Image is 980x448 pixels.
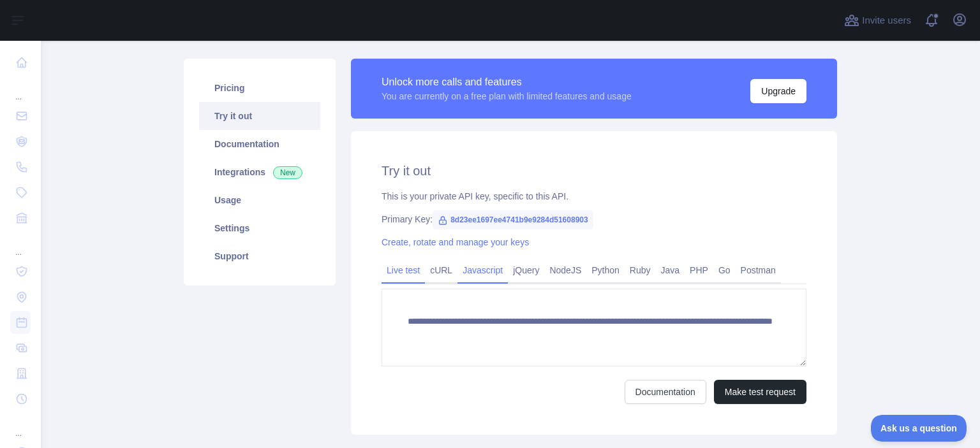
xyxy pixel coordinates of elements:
[544,260,586,280] a: NodeJS
[199,214,320,242] a: Settings
[382,260,425,280] a: Live test
[382,213,806,226] div: Primary Key:
[871,415,967,442] iframe: Toggle Customer Support
[199,158,320,186] a: Integrations New
[656,260,685,280] a: Java
[382,162,806,180] h2: Try it out
[685,260,713,280] a: PHP
[713,260,736,280] a: Go
[586,260,625,280] a: Python
[736,260,781,280] a: Postman
[750,79,806,103] button: Upgrade
[457,260,508,280] a: Javascript
[508,260,544,280] a: jQuery
[842,10,914,31] button: Invite users
[862,13,911,28] span: Invite users
[382,90,632,103] div: You are currently on a free plan with limited features and usage
[625,380,706,404] a: Documentation
[273,166,302,179] span: New
[382,237,529,247] a: Create, rotate and manage your keys
[10,413,31,438] div: ...
[199,130,320,158] a: Documentation
[433,210,593,229] span: 8d23ee1697ee4741b9e9284d51608903
[199,186,320,214] a: Usage
[10,232,31,257] div: ...
[382,190,806,203] div: This is your private API key, specific to this API.
[199,102,320,130] a: Try it out
[382,75,632,90] div: Unlock more calls and features
[714,380,806,404] button: Make test request
[425,260,457,280] a: cURL
[625,260,656,280] a: Ruby
[199,242,320,270] a: Support
[199,74,320,102] a: Pricing
[10,76,31,102] div: ...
